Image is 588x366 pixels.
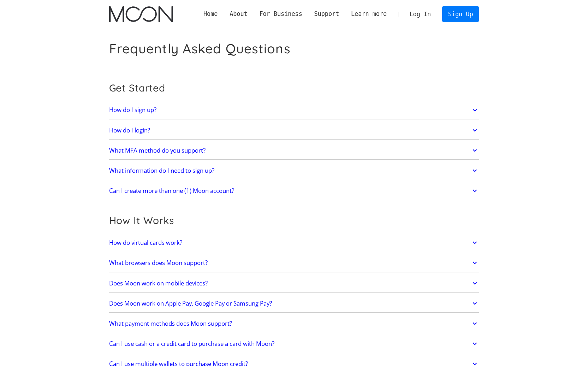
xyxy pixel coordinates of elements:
h2: Can I create more than one (1) Moon account? [109,187,234,194]
h2: How do I login? [109,127,150,134]
iframe: Button to launch messaging window [560,338,582,360]
h2: What payment methods does Moon support? [109,320,232,327]
a: What payment methods does Moon support? [109,316,479,331]
h2: Does Moon work on mobile devices? [109,280,208,287]
a: Does Moon work on mobile devices? [109,276,479,291]
a: Does Moon work on Apple Pay, Google Pay or Samsung Pay? [109,296,479,311]
div: About [230,10,248,18]
a: home [109,6,173,22]
a: What information do I need to sign up? [109,163,479,178]
h2: Get Started [109,82,479,94]
div: For Business [254,10,308,18]
h2: How do virtual cards work? [109,239,182,246]
h2: How do I sign up? [109,106,156,113]
h2: What browsers does Moon support? [109,259,208,266]
h2: What information do I need to sign up? [109,167,214,174]
h1: Frequently Asked Questions [109,41,291,57]
a: Can I create more than one (1) Moon account? [109,183,479,198]
div: Support [314,10,339,18]
a: Log In [404,6,437,22]
h2: Can I use cash or a credit card to purchase a card with Moon? [109,340,274,347]
div: For Business [259,10,302,18]
img: Moon Logo [109,6,173,22]
a: How do I login? [109,123,479,138]
div: Learn more [351,10,387,18]
h2: How It Works [109,214,479,226]
a: What browsers does Moon support? [109,255,479,270]
h2: What MFA method do you support? [109,147,206,154]
a: How do virtual cards work? [109,235,479,250]
div: Learn more [345,10,393,18]
a: Can I use cash or a credit card to purchase a card with Moon? [109,336,479,351]
h2: Does Moon work on Apple Pay, Google Pay or Samsung Pay? [109,300,272,307]
div: About [224,10,253,18]
a: Sign Up [442,6,479,22]
a: What MFA method do you support? [109,143,479,158]
a: How do I sign up? [109,103,479,118]
a: Home [197,10,224,18]
div: Support [308,10,345,18]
